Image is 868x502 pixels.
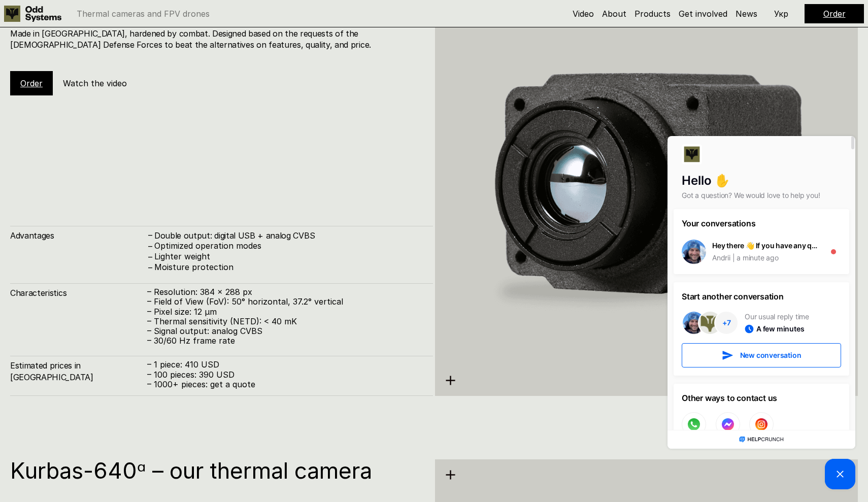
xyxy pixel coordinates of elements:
[10,459,423,482] h1: Kurbas-640ᵅ – our thermal camera
[679,9,727,19] a: Get involved
[147,287,423,297] p: – Resolution: 384 x 288 px
[147,317,423,326] p: – Thermal sensitivity (NETD): < 40 mK
[10,28,423,51] h4: Made in [GEOGRAPHIC_DATA], hardened by combat. Designed based on the requests of the [DEMOGRAPHIC...
[147,297,423,307] p: – Field of View (FoV): 50° horizontal, 37.2° vertical
[602,9,626,19] a: About
[147,360,423,389] p: – 1 piece: 410 USD – 100 pieces: 390 USD – 1000+ pieces: get a quote
[147,336,423,346] p: – 30/60 Hz frame rate
[154,230,423,241] h4: Double output: digital USB + analog CVBS
[148,241,152,252] h4: –
[147,326,423,336] p: – Signal output: analog CVBS
[573,9,594,19] a: Video
[154,252,423,261] p: Lighter weight
[736,9,757,19] a: News
[665,133,858,492] iframe: HelpCrunch
[774,10,788,18] p: Укр
[148,229,152,241] h4: –
[148,262,152,273] h4: –
[154,262,423,272] p: Moisture protection
[823,9,846,19] a: Order
[148,251,152,262] h4: –
[10,360,147,383] h4: Estimated prices in [GEOGRAPHIC_DATA]
[20,78,43,88] a: Order
[10,287,147,298] h4: Characteristics
[154,241,423,251] p: Optimized operation modes
[77,10,210,18] p: Thermal cameras and FPV drones
[147,307,423,317] p: – Pixel size: 12 µm
[63,78,127,89] h5: Watch the video
[10,230,147,241] h4: Advantages
[635,9,671,19] a: Products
